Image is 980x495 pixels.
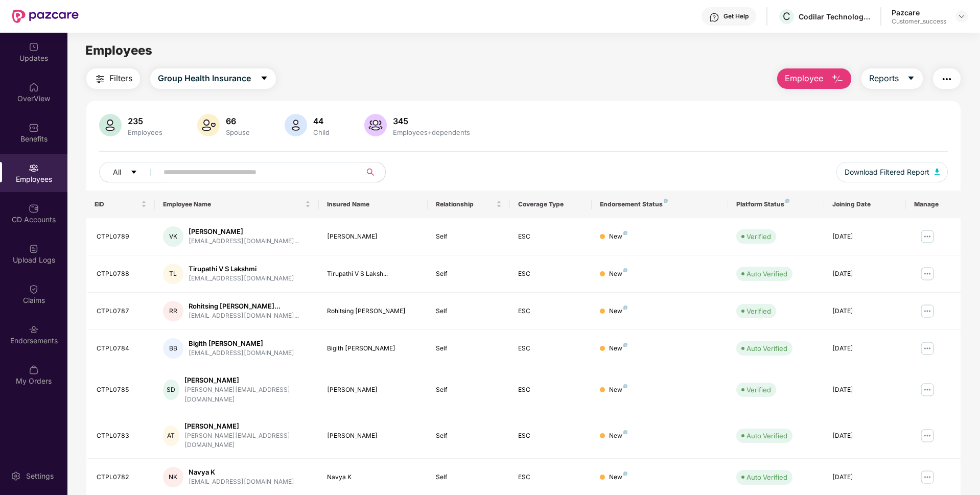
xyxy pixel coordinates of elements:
div: 66 [224,116,252,126]
div: AT [163,426,179,446]
div: [DATE] [832,473,898,482]
div: [DATE] [832,307,898,316]
th: EID [86,191,155,218]
span: Employee Name [163,200,303,208]
img: svg+xml;base64,PHN2ZyB4bWxucz0iaHR0cDovL3d3dy53My5vcmcvMjAwMC9zdmciIHdpZHRoPSI4IiBoZWlnaHQ9IjgiIH... [785,199,789,203]
div: [PERSON_NAME] [189,227,299,237]
button: Employee [777,68,851,89]
div: Rohitsing [PERSON_NAME]... [189,301,299,311]
img: svg+xml;base64,PHN2ZyB4bWxucz0iaHR0cDovL3d3dy53My5vcmcvMjAwMC9zdmciIHhtbG5zOnhsaW5rPSJodHRwOi8vd3... [99,114,122,136]
div: Tirupathi V S Laksh... [327,269,420,279]
div: ESC [518,344,584,353]
img: manageButton [919,303,936,319]
div: [EMAIL_ADDRESS][DOMAIN_NAME] [189,348,294,358]
div: Self [436,344,501,353]
div: [PERSON_NAME] [327,431,420,441]
div: Endorsement Status [600,200,720,208]
th: Joining Date [824,191,906,218]
img: svg+xml;base64,PHN2ZyBpZD0iQ2xhaW0iIHhtbG5zPSJodHRwOi8vd3d3LnczLm9yZy8yMDAwL3N2ZyIgd2lkdGg9IjIwIi... [29,284,39,294]
th: Employee Name [155,191,319,218]
img: svg+xml;base64,PHN2ZyB4bWxucz0iaHR0cDovL3d3dy53My5vcmcvMjAwMC9zdmciIHhtbG5zOnhsaW5rPSJodHRwOi8vd3... [935,169,940,175]
div: Codilar Technologies Private Limited [799,12,870,21]
div: Self [436,431,501,441]
span: C [783,10,790,22]
div: [PERSON_NAME][EMAIL_ADDRESS][DOMAIN_NAME] [184,431,311,451]
img: svg+xml;base64,PHN2ZyB4bWxucz0iaHR0cDovL3d3dy53My5vcmcvMjAwMC9zdmciIHdpZHRoPSI4IiBoZWlnaHQ9IjgiIH... [623,343,627,347]
img: manageButton [919,266,936,282]
div: Navya K [189,467,294,477]
span: Relationship [436,200,494,208]
div: CTPL0788 [97,269,147,279]
button: Reportscaret-down [861,68,923,89]
img: svg+xml;base64,PHN2ZyBpZD0iVXBkYXRlZCIgeG1sbnM9Imh0dHA6Ly93d3cudzMub3JnLzIwMDAvc3ZnIiB3aWR0aD0iMj... [29,42,39,52]
button: Allcaret-down [99,162,161,182]
div: [DATE] [832,431,898,441]
div: New [609,344,627,353]
img: svg+xml;base64,PHN2ZyB4bWxucz0iaHR0cDovL3d3dy53My5vcmcvMjAwMC9zdmciIHdpZHRoPSI4IiBoZWlnaHQ9IjgiIH... [664,199,668,203]
img: svg+xml;base64,PHN2ZyB4bWxucz0iaHR0cDovL3d3dy53My5vcmcvMjAwMC9zdmciIHdpZHRoPSI4IiBoZWlnaHQ9IjgiIH... [623,472,627,476]
img: svg+xml;base64,PHN2ZyB4bWxucz0iaHR0cDovL3d3dy53My5vcmcvMjAwMC9zdmciIHdpZHRoPSI4IiBoZWlnaHQ9IjgiIH... [623,430,627,434]
div: Tirupathi V S Lakshmi [189,264,294,274]
div: ESC [518,385,584,395]
img: svg+xml;base64,PHN2ZyBpZD0iU2V0dGluZy0yMHgyMCIgeG1sbnM9Imh0dHA6Ly93d3cudzMub3JnLzIwMDAvc3ZnIiB3aW... [11,471,21,481]
div: [EMAIL_ADDRESS][DOMAIN_NAME] [189,477,294,487]
div: New [609,385,627,395]
div: Self [436,385,501,395]
span: Employee [785,72,823,85]
div: [PERSON_NAME][EMAIL_ADDRESS][DOMAIN_NAME] [184,385,311,405]
div: CTPL0783 [97,431,147,441]
img: svg+xml;base64,PHN2ZyB4bWxucz0iaHR0cDovL3d3dy53My5vcmcvMjAwMC9zdmciIHhtbG5zOnhsaW5rPSJodHRwOi8vd3... [364,114,387,136]
div: NK [163,467,183,487]
div: [PERSON_NAME] [327,385,420,395]
img: manageButton [919,228,936,245]
div: [DATE] [832,385,898,395]
div: SD [163,380,179,400]
img: svg+xml;base64,PHN2ZyB4bWxucz0iaHR0cDovL3d3dy53My5vcmcvMjAwMC9zdmciIHdpZHRoPSI4IiBoZWlnaHQ9IjgiIH... [623,305,627,310]
div: Self [436,473,501,482]
div: [PERSON_NAME] [184,421,311,431]
div: Auto Verified [746,343,787,353]
span: EID [95,200,139,208]
div: New [609,307,627,316]
button: Filters [86,68,140,89]
div: 345 [391,116,472,126]
img: svg+xml;base64,PHN2ZyBpZD0iSG9tZSIgeG1sbnM9Imh0dHA6Ly93d3cudzMub3JnLzIwMDAvc3ZnIiB3aWR0aD0iMjAiIG... [29,82,39,92]
div: [PERSON_NAME] [327,232,420,242]
div: Spouse [224,128,252,136]
div: New [609,431,627,441]
img: manageButton [919,469,936,485]
div: [DATE] [832,232,898,242]
div: RR [163,301,183,321]
div: ESC [518,307,584,316]
div: Self [436,269,501,279]
img: manageButton [919,340,936,357]
div: 44 [311,116,332,126]
th: Relationship [428,191,509,218]
div: Navya K [327,473,420,482]
span: caret-down [260,74,268,83]
div: TL [163,264,183,284]
div: Employees+dependents [391,128,472,136]
img: svg+xml;base64,PHN2ZyBpZD0iRW1wbG95ZWVzIiB4bWxucz0iaHR0cDovL3d3dy53My5vcmcvMjAwMC9zdmciIHdpZHRoPS... [29,163,39,173]
div: Pazcare [892,8,946,17]
div: 235 [126,116,165,126]
img: svg+xml;base64,PHN2ZyBpZD0iQ0RfQWNjb3VudHMiIGRhdGEtbmFtZT0iQ0QgQWNjb3VudHMiIHhtbG5zPSJodHRwOi8vd3... [29,203,39,214]
div: ESC [518,473,584,482]
div: Bigith [PERSON_NAME] [327,344,420,353]
div: Get Help [724,12,749,20]
th: Coverage Type [510,191,592,218]
div: [EMAIL_ADDRESS][DOMAIN_NAME] [189,274,294,284]
div: Bigith [PERSON_NAME] [189,339,294,348]
img: svg+xml;base64,PHN2ZyBpZD0iSGVscC0zMngzMiIgeG1sbnM9Imh0dHA6Ly93d3cudzMub3JnLzIwMDAvc3ZnIiB3aWR0aD... [709,12,719,22]
div: Verified [746,306,771,316]
div: Auto Verified [746,269,787,279]
img: svg+xml;base64,PHN2ZyBpZD0iVXBsb2FkX0xvZ3MiIGRhdGEtbmFtZT0iVXBsb2FkIExvZ3MiIHhtbG5zPSJodHRwOi8vd3... [29,244,39,254]
div: CTPL0789 [97,232,147,242]
span: caret-down [130,169,137,177]
div: Child [311,128,332,136]
div: [EMAIL_ADDRESS][DOMAIN_NAME]... [189,237,299,246]
div: CTPL0785 [97,385,147,395]
div: Employees [126,128,165,136]
div: Rohitsing [PERSON_NAME] [327,307,420,316]
button: Group Health Insurancecaret-down [150,68,276,89]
